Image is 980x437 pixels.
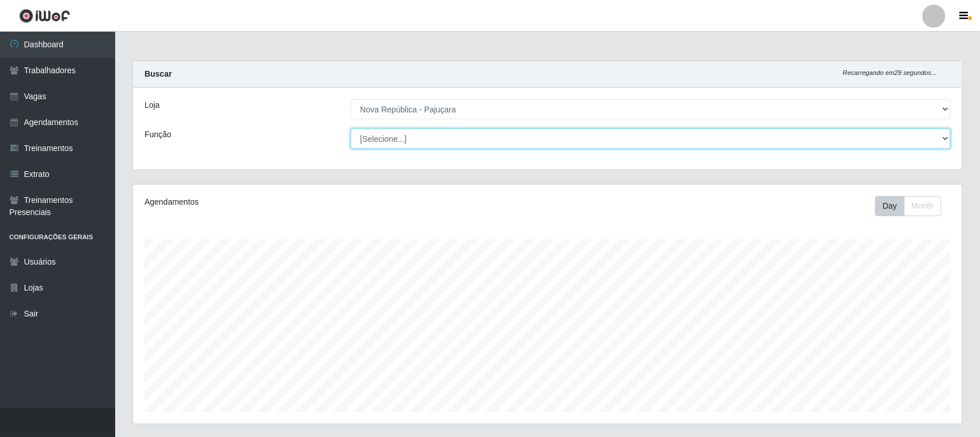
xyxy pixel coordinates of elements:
div: Agendamentos [145,196,470,208]
img: CoreUI Logo [19,9,70,23]
div: First group [875,196,941,216]
button: Day [875,196,905,216]
label: Loja [145,99,159,111]
button: Month [904,196,941,216]
div: Toolbar with button groups [875,196,951,216]
i: Recarregando em 29 segundos... [843,69,937,76]
strong: Buscar [145,69,172,78]
label: Função [145,129,172,141]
